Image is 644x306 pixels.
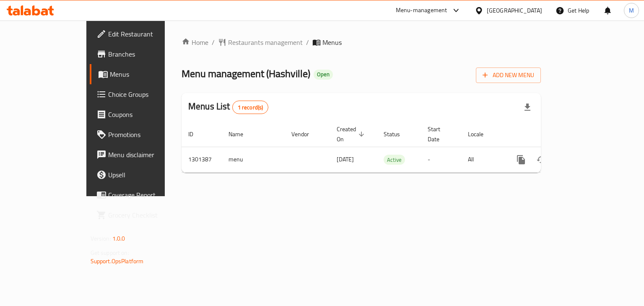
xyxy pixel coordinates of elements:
span: M [629,6,634,15]
a: Upsell [90,165,194,185]
li: / [306,37,309,47]
span: Add New Menu [483,70,534,80]
span: Start Date [428,124,451,144]
span: Status [384,129,411,139]
a: Support.OpsPlatform [91,256,144,267]
h2: Menus List [188,100,268,114]
span: Version: [91,233,111,244]
span: 1 record(s) [233,104,268,112]
span: Get support on: [91,247,129,258]
span: Open [314,71,333,78]
div: [GEOGRAPHIC_DATA] [487,6,542,15]
div: Open [314,70,333,80]
div: Menu-management [396,5,447,16]
span: Upsell [108,170,187,180]
div: Total records count [232,101,269,114]
a: Grocery Checklist [90,205,194,225]
nav: breadcrumb [182,37,541,47]
td: - [421,147,461,172]
a: Edit Restaurant [90,24,194,44]
a: Coupons [90,104,194,124]
a: Home [182,37,208,47]
span: Menu management ( Hashville ) [182,64,310,83]
button: more [511,150,531,170]
a: Restaurants management [218,37,303,47]
span: Branches [108,49,187,59]
span: Vendor [291,129,320,139]
span: Restaurants management [228,37,303,47]
td: menu [222,147,285,172]
button: Add New Menu [476,67,541,83]
span: Name [229,129,254,139]
span: ID [188,129,204,139]
th: Actions [504,122,598,147]
span: 1.0.0 [112,233,125,244]
td: 1301387 [182,147,222,172]
span: Active [384,155,405,165]
span: Menus [322,37,342,47]
a: Coverage Report [90,185,194,205]
span: Coverage Report [108,190,187,200]
span: Promotions [108,130,187,140]
span: Menus [110,69,187,79]
button: Change Status [531,150,551,170]
span: [DATE] [337,154,354,165]
a: Menu disclaimer [90,145,194,165]
a: Menus [90,64,194,84]
span: Grocery Checklist [108,210,187,220]
a: Branches [90,44,194,64]
div: Active [384,155,405,165]
span: Created On [337,124,367,144]
td: All [461,147,504,172]
span: Locale [468,129,494,139]
a: Choice Groups [90,84,194,104]
span: Choice Groups [108,89,187,99]
table: enhanced table [182,122,598,173]
span: Menu disclaimer [108,150,187,160]
span: Edit Restaurant [108,29,187,39]
a: Promotions [90,124,194,145]
span: Coupons [108,109,187,119]
div: Export file [517,97,538,117]
li: / [212,37,215,47]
